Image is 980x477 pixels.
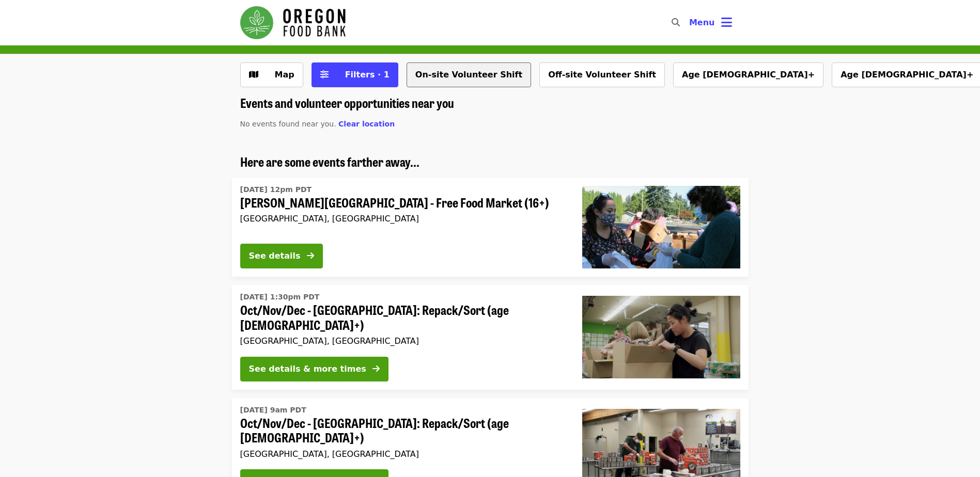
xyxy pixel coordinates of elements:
[240,6,346,39] img: Oregon Food Bank - Home
[240,93,454,112] span: Events and volunteer opportunities near you
[312,62,398,87] button: Filters (1 selected)
[240,214,566,224] div: [GEOGRAPHIC_DATA], [GEOGRAPHIC_DATA]
[240,336,566,346] div: [GEOGRAPHIC_DATA], [GEOGRAPHIC_DATA]
[338,119,395,130] button: Clear location
[249,70,258,79] i: map icon
[249,363,366,375] div: See details & more times
[721,15,732,30] i: bars icon
[240,120,336,128] span: No events found near you.
[249,250,301,262] div: See details
[539,62,665,87] button: Off-site Volunteer Shift
[240,405,306,416] time: [DATE] 9am PDT
[689,18,715,27] span: Menu
[275,70,294,79] span: Map
[240,244,323,268] button: See details
[681,10,740,35] button: Toggle account menu
[232,285,749,390] a: See details for "Oct/Nov/Dec - Portland: Repack/Sort (age 8+)"
[338,120,395,128] span: Clear location
[240,62,303,87] button: Show map view
[232,178,749,277] a: See details for "Sitton Elementary - Free Food Market (16+)"
[582,186,740,268] img: Sitton Elementary - Free Food Market (16+) organized by Oregon Food Bank
[307,251,314,261] i: arrow-right icon
[686,10,694,35] input: Search
[240,195,566,210] span: [PERSON_NAME][GEOGRAPHIC_DATA] - Free Food Market (16+)
[673,62,823,87] button: Age [DEMOGRAPHIC_DATA]+
[240,303,566,332] span: Oct/Nov/Dec - [GEOGRAPHIC_DATA]: Repack/Sort (age [DEMOGRAPHIC_DATA]+)
[240,449,566,459] div: [GEOGRAPHIC_DATA], [GEOGRAPHIC_DATA]
[345,70,390,79] span: Filters · 1
[582,296,740,378] img: Oct/Nov/Dec - Portland: Repack/Sort (age 8+) organized by Oregon Food Bank
[320,70,329,79] i: sliders-h icon
[407,62,531,87] button: On-site Volunteer Shift
[672,18,680,27] i: search icon
[240,357,388,381] button: See details & more times
[240,416,566,446] span: Oct/Nov/Dec - [GEOGRAPHIC_DATA]: Repack/Sort (age [DEMOGRAPHIC_DATA]+)
[372,364,380,374] i: arrow-right icon
[240,184,312,195] time: [DATE] 12pm PDT
[240,292,320,303] time: [DATE] 1:30pm PDT
[240,152,419,170] span: Here are some events farther away...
